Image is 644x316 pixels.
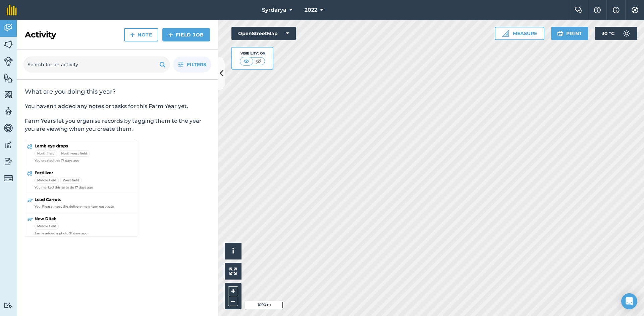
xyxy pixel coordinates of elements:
[187,61,206,68] span: Filters
[602,27,614,40] span: 30 ° C
[242,58,251,65] img: svg+xml;base64,PHN2ZyB4bWxucz0iaHR0cDovL3d3dy53My5vcmcvMjAwMC9zdmciIHdpZHRoPSI1MCIgaGVpZ2h0PSI0MC...
[232,247,234,255] span: i
[25,29,56,40] h2: Activity
[173,57,211,73] button: Filters
[4,57,13,66] img: svg+xml;base64,PD94bWwgdmVyc2lvbj0iMS4wIiBlbmNvZGluZz0idXRmLTgiPz4KPCEtLSBHZW5lcmF0b3I6IEFkb2JlIE...
[162,28,210,41] a: Field Job
[25,88,210,96] h2: What are you doing this year?
[502,30,509,37] img: Ruler icon
[575,7,583,13] img: Two speech bubbles overlapping with the left bubble in the forefront
[4,23,13,33] img: svg+xml;base64,PD94bWwgdmVyc2lvbj0iMS4wIiBlbmNvZGluZz0idXRmLTgiPz4KPCEtLSBHZW5lcmF0b3I6IEFkb2JlIE...
[4,106,13,116] img: svg+xml;base64,PD94bWwgdmVyc2lvbj0iMS4wIiBlbmNvZGluZz0idXRmLTgiPz4KPCEtLSBHZW5lcmF0b3I6IEFkb2JlIE...
[4,90,13,100] img: svg+xml;base64,PHN2ZyB4bWxucz0iaHR0cDovL3d3dy53My5vcmcvMjAwMC9zdmciIHdpZHRoPSI1NiIgaGVpZ2h0PSI2MC...
[595,27,637,40] button: 30 °C
[4,123,13,133] img: svg+xml;base64,PD94bWwgdmVyc2lvbj0iMS4wIiBlbmNvZGluZz0idXRmLTgiPz4KPCEtLSBHZW5lcmF0b3I6IEFkb2JlIE...
[495,27,544,40] button: Measure
[25,117,210,133] p: Farm Years let you organise records by tagging them to the year you are viewing when you create t...
[4,73,13,83] img: svg+xml;base64,PHN2ZyB4bWxucz0iaHR0cDovL3d3dy53My5vcmcvMjAwMC9zdmciIHdpZHRoPSI1NiIgaGVpZ2h0PSI2MC...
[168,31,173,39] img: svg+xml;base64,PHN2ZyB4bWxucz0iaHR0cDovL3d3dy53My5vcmcvMjAwMC9zdmciIHdpZHRoPSIxNCIgaGVpZ2h0PSIyNC...
[25,102,210,110] p: You haven't added any notes or tasks for this Farm Year yet.
[130,31,135,39] img: svg+xml;base64,PHN2ZyB4bWxucz0iaHR0cDovL3d3dy53My5vcmcvMjAwMC9zdmciIHdpZHRoPSIxNCIgaGVpZ2h0PSIyNC...
[613,6,620,14] img: svg+xml;base64,PHN2ZyB4bWxucz0iaHR0cDovL3d3dy53My5vcmcvMjAwMC9zdmciIHdpZHRoPSIxNyIgaGVpZ2h0PSIxNy...
[4,156,13,167] img: svg+xml;base64,PD94bWwgdmVyc2lvbj0iMS4wIiBlbmNvZGluZz0idXRmLTgiPz4KPCEtLSBHZW5lcmF0b3I6IEFkb2JlIE...
[7,5,17,15] img: fieldmargin Logo
[551,27,589,40] button: Print
[228,296,238,306] button: –
[231,27,296,40] button: OpenStreetMap
[23,57,170,73] input: Search for an activity
[229,268,237,275] img: Four arrows, one pointing top left, one top right, one bottom right and the last bottom left
[240,51,265,56] div: Visibility: On
[254,58,263,65] img: svg+xml;base64,PHN2ZyB4bWxucz0iaHR0cDovL3d3dy53My5vcmcvMjAwMC9zdmciIHdpZHRoPSI1MCIgaGVpZ2h0PSI0MC...
[631,7,639,13] img: A cog icon
[557,29,563,37] img: svg+xml;base64,PHN2ZyB4bWxucz0iaHR0cDovL3d3dy53My5vcmcvMjAwMC9zdmciIHdpZHRoPSIxOSIgaGVpZ2h0PSIyNC...
[225,243,241,259] button: i
[593,7,601,13] img: A question mark icon
[4,140,13,150] img: svg+xml;base64,PD94bWwgdmVyc2lvbj0iMS4wIiBlbmNvZGluZz0idXRmLTgiPz4KPCEtLSBHZW5lcmF0b3I6IEFkb2JlIE...
[4,39,13,49] img: svg+xml;base64,PHN2ZyB4bWxucz0iaHR0cDovL3d3dy53My5vcmcvMjAwMC9zdmciIHdpZHRoPSI1NiIgaGVpZ2h0PSI2MC...
[228,286,238,296] button: +
[621,293,637,309] div: Open Intercom Messenger
[620,27,633,40] img: svg+xml;base64,PD94bWwgdmVyc2lvbj0iMS4wIiBlbmNvZGluZz0idXRmLTgiPz4KPCEtLSBHZW5lcmF0b3I6IEFkb2JlIE...
[159,61,166,69] img: svg+xml;base64,PHN2ZyB4bWxucz0iaHR0cDovL3d3dy53My5vcmcvMjAwMC9zdmciIHdpZHRoPSIxOSIgaGVpZ2h0PSIyNC...
[4,174,13,183] img: svg+xml;base64,PD94bWwgdmVyc2lvbj0iMS4wIiBlbmNvZGluZz0idXRmLTgiPz4KPCEtLSBHZW5lcmF0b3I6IEFkb2JlIE...
[262,6,286,14] span: Syrdarya
[305,6,317,14] span: 2022
[124,28,158,41] a: Note
[4,302,13,309] img: svg+xml;base64,PD94bWwgdmVyc2lvbj0iMS4wIiBlbmNvZGluZz0idXRmLTgiPz4KPCEtLSBHZW5lcmF0b3I6IEFkb2JlIE...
